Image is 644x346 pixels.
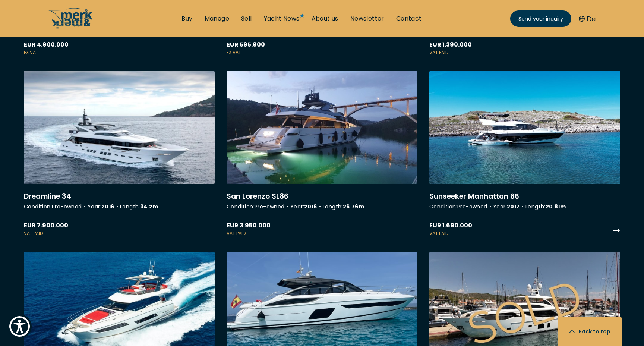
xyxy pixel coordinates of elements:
a: More details about [24,71,215,237]
a: Sell [241,15,252,23]
a: / [48,23,93,32]
a: More details about [429,71,620,237]
a: More details about [227,71,417,237]
a: Buy [181,15,192,23]
a: About us [312,15,338,23]
a: Manage [205,15,229,23]
a: Contact [396,15,422,23]
a: Yacht News [264,15,300,23]
span: Send your inquiry [518,15,563,23]
button: Show Accessibility Preferences [7,314,32,339]
button: Back to top [558,317,622,346]
a: Newsletter [350,15,384,23]
a: Send your inquiry [510,10,571,27]
button: De [579,14,596,24]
